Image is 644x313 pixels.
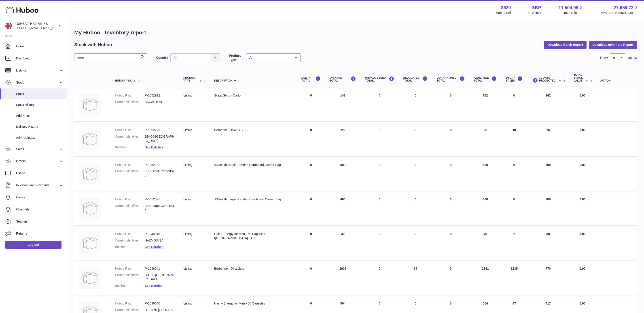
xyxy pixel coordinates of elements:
span: entries [627,56,637,60]
button: Download Inventory Report [589,41,637,49]
div: Currency [528,11,541,15]
span: listing [183,163,192,167]
strong: 3620 [501,5,511,11]
dd: P-1046040 [145,301,174,306]
span: Listings [16,68,59,73]
td: 16 [527,124,569,156]
span: Returns [16,231,64,236]
td: 400 [325,193,360,225]
dd: BB+60-[GEOGRAPHIC_DATA] [145,273,174,281]
dt: Current identifier [115,273,145,281]
dd: JSH-Large-CarrierBag [145,204,174,212]
h1: My Huboo - Inventory report [74,29,637,36]
td: 40 [325,227,360,260]
img: product image [79,93,101,116]
a: See Batches [145,145,163,149]
dt: Batches [115,145,145,149]
dd: P-1052022 [145,163,174,167]
td: 400 [527,193,569,225]
div: ALLOCATED Total [403,76,428,82]
div: JSHealth Large Branded Cardboard Carrier Bag [214,197,292,202]
span: Total stock value [574,74,584,82]
dd: P-1052922 [145,93,174,98]
td: 26 [469,124,501,156]
td: 0 [360,158,398,191]
td: 0 [360,193,398,225]
span: 0.00 [579,94,585,97]
span: ASN Uploads [16,136,64,140]
span: Settings [16,219,64,224]
td: 0 [297,227,325,260]
td: 770 [527,262,569,295]
div: Hair + Energy for Men - 60 Capsules [214,301,292,306]
td: 38 [527,227,569,260]
span: AVAILABLE Stock Total [601,11,639,15]
img: product image [79,232,101,254]
dt: Current identifier [115,100,145,104]
dd: P-1046041 [145,267,174,271]
td: 2 [501,227,527,260]
span: 0 [450,128,452,132]
span: 0 [450,94,452,97]
span: 0 [450,197,452,201]
dd: JSH-Small-CarrierBag [145,169,174,178]
dd: BB+60-[GEOGRAPHIC_DATA] [145,134,174,143]
td: 0 [399,227,432,260]
label: Product Type [229,54,244,62]
td: 10 [501,124,527,156]
span: listing [183,302,192,305]
span: [PERSON_NAME][EMAIL_ADDRESS][DOMAIN_NAME] [17,26,90,30]
span: Channels [16,207,64,212]
button: Download Batch Report [544,41,587,49]
td: 0 [399,124,432,156]
dt: Current identifier [115,169,145,178]
td: 142 [325,89,360,121]
span: 11,504.95 [558,5,578,11]
td: 500 [469,158,501,191]
div: JSHealth Small Branded Cardboard Carrier Bag [214,163,292,167]
span: listing [183,197,192,201]
span: Add Stock [16,114,64,118]
span: Stock [16,80,59,85]
img: product image [79,163,101,185]
a: 11,504.95 Total sales [558,5,583,15]
span: listing [183,267,192,270]
span: Stock [16,92,64,96]
dd: P-1049818 [145,232,174,236]
td: 0 [360,124,398,156]
img: product image [79,128,101,150]
span: 27,659.72 [614,5,633,11]
div: AVAILABLE Total [474,76,497,82]
dt: Huboo P no [115,232,145,236]
dt: Current identifier [115,134,145,143]
span: Invoicing and Payments [16,183,59,187]
td: 0 [297,124,325,156]
dt: Current identifier [115,204,145,212]
td: 0 [399,89,432,121]
td: 0 [501,158,527,191]
span: Delivery History [16,125,64,129]
div: UNPROCESSED Total [365,76,394,82]
td: 0 [360,227,398,260]
div: DUE IN TOTAL [301,76,321,82]
div: ON HAND Total [330,76,356,82]
span: 0.00 [579,128,585,132]
dd: P-1052773 [145,128,174,132]
div: Action [600,79,633,82]
td: 1135 [501,262,527,295]
span: Home [16,44,64,48]
td: 0 [399,158,432,191]
div: Hair + Energy for Men - 60 Capsules ([GEOGRAPHIC_DATA] LABEL) [214,232,292,240]
dt: Batches [115,245,145,249]
span: Sales [16,147,59,151]
span: 0.00 [579,232,585,236]
td: 142 [527,89,569,121]
td: 0 [297,262,325,295]
span: listing [183,232,192,236]
td: 0 [501,89,527,121]
h2: Stock with Huboo [74,42,112,48]
span: listing [183,128,192,132]
img: product image [79,267,101,289]
span: Orders [16,159,59,163]
span: 0.00 [579,267,585,270]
